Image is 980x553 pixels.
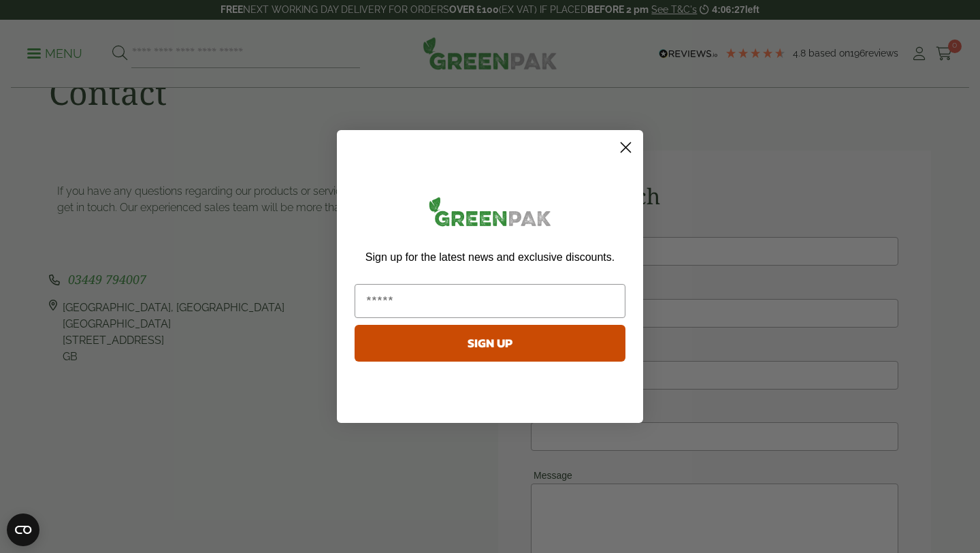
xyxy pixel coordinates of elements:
button: Close dialog [614,136,638,159]
button: Open CMP widget [7,513,39,546]
input: Email [355,284,625,318]
span: Sign up for the latest news and exclusive discounts. [365,251,615,263]
img: greenpak_logo [355,191,625,237]
button: SIGN UP [355,325,625,362]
